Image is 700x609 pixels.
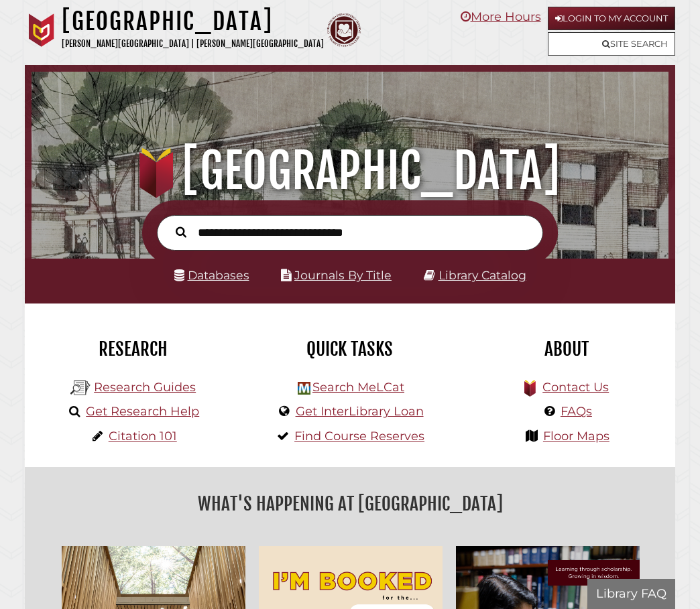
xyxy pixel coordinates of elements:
h1: [GEOGRAPHIC_DATA] [42,141,658,200]
a: More Hours [461,9,541,24]
a: Research Guides [94,380,196,395]
a: Find Course Reserves [294,429,424,444]
a: FAQs [561,404,592,419]
button: Search [169,223,193,240]
i: Search [176,226,186,239]
h2: Quick Tasks [251,338,448,360]
h2: What's Happening at [GEOGRAPHIC_DATA] [35,488,665,519]
a: Journals By Title [294,268,392,282]
a: Get InterLibrary Loan [296,404,424,419]
a: Search MeLCat [312,380,404,395]
img: Calvin Theological Seminary [327,13,361,47]
a: Library Catalog [439,268,526,282]
h2: About [469,338,665,360]
h2: Research [35,338,231,360]
img: Hekman Library Logo [298,382,310,395]
img: Calvin University [25,13,58,47]
a: Site Search [548,32,675,56]
a: Contact Us [542,380,609,395]
img: Hekman Library Logo [70,378,91,398]
h1: [GEOGRAPHIC_DATA] [62,7,324,36]
a: Floor Maps [543,429,609,444]
a: Databases [174,268,249,282]
a: Get Research Help [86,404,199,419]
a: Login to My Account [548,7,675,30]
p: [PERSON_NAME][GEOGRAPHIC_DATA] | [PERSON_NAME][GEOGRAPHIC_DATA] [62,36,324,52]
a: Citation 101 [109,429,177,444]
